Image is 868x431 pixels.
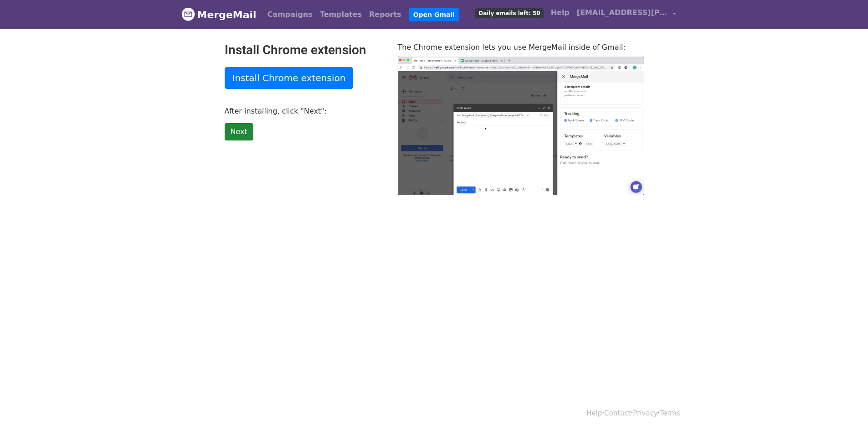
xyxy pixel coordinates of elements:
a: Privacy [633,409,657,417]
a: Install Chrome extension [225,67,354,89]
a: Campaigns [264,5,316,24]
span: [EMAIL_ADDRESS][PERSON_NAME][DOMAIN_NAME] [577,7,668,18]
iframe: Chat Widget [822,387,868,431]
img: MergeMail logo [181,7,195,21]
a: Help [586,409,602,417]
a: Reports [365,5,405,24]
a: Help [547,4,573,22]
a: Templates [316,5,365,24]
a: Contact [604,409,631,417]
p: The Chrome extension lets you use MergeMail inside of Gmail: [398,42,644,52]
a: MergeMail [181,5,257,24]
a: Daily emails left: 50 [472,4,547,22]
a: [EMAIL_ADDRESS][PERSON_NAME][DOMAIN_NAME] [573,4,680,25]
span: Daily emails left: 50 [475,8,543,18]
p: After installing, click "Next": [225,106,384,116]
a: Next [225,123,253,140]
a: Open Gmail [409,8,459,21]
a: Terms [660,409,680,417]
h2: Install Chrome extension [225,42,384,58]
